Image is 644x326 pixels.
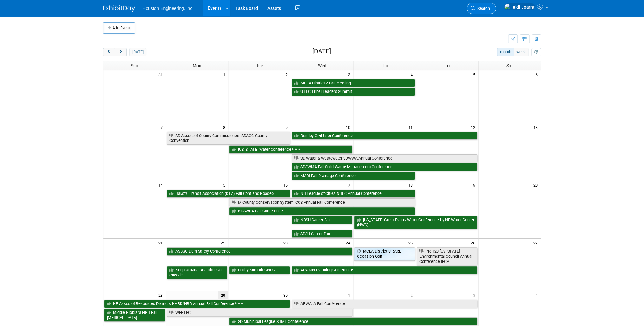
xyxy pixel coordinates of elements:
[142,6,194,11] span: Houston Engineering, Inc.
[292,163,477,171] a: SDSWMA Fall Solid Waste Management Conference
[285,123,291,131] span: 9
[533,239,541,247] span: 27
[410,70,416,78] span: 4
[292,79,415,87] a: MCEA District 2 Fall Meeting
[470,181,478,189] span: 19
[535,70,541,78] span: 6
[444,63,450,68] span: Fri
[410,291,416,299] span: 2
[229,198,415,207] a: IA County Conservation System ICCS Annual Fall Conference
[104,309,165,322] a: Middle Niobrara NRD Fall [MEDICAL_DATA]
[475,6,490,11] span: Search
[347,70,353,78] span: 3
[285,70,291,78] span: 2
[514,48,528,56] button: week
[535,291,541,299] span: 4
[218,291,228,299] span: 29
[229,145,352,154] a: [US_STATE] Water Conference
[222,123,228,131] span: 8
[158,181,166,189] span: 14
[354,216,477,229] a: [US_STATE] Great Plains Water Conference by NE Water Center (NWC)
[167,132,290,145] a: SD Assoc. of County Commissioners SDACC County Convention
[504,3,535,10] img: Heidi Joarnt
[292,230,352,238] a: SDSU Career Fair
[193,63,201,68] span: Mon
[408,239,416,247] span: 25
[167,190,290,198] a: Dakota Transit Association (DTA) Fall Conf and Roadeo
[531,48,541,56] button: myCustomButton
[345,239,353,247] span: 24
[292,132,477,140] a: Bentley Civil User Conference
[381,63,388,68] span: Thu
[292,154,477,163] a: SD Water & Wastewater SDWWA Annual Conference
[256,63,263,68] span: Tue
[158,70,166,78] span: 31
[229,207,415,215] a: NDSWRA Fall Conference
[292,172,415,180] a: MADI Fall Drainage Conference
[292,266,477,274] a: APA MN Planning Conference
[408,181,416,189] span: 18
[318,63,326,68] span: Wed
[533,181,541,189] span: 20
[104,300,290,308] a: NE Assoc of Resources Districts NARD/NRD Annual Fall Conference
[345,181,353,189] span: 17
[283,239,291,247] span: 23
[222,70,228,78] span: 1
[131,63,138,68] span: Sun
[167,309,352,317] a: WEFTEC
[472,70,478,78] span: 5
[220,239,228,247] span: 22
[292,216,352,224] a: NDSU Career Fair
[103,5,135,12] img: ExhibitDay
[312,48,331,55] h2: [DATE]
[292,88,415,96] a: UTTC Tribal Leaders Summit
[417,247,477,265] a: ProH20 [US_STATE] Environmental Council Annual Conference IECA
[229,266,290,274] a: Policy Summit GNDC
[470,123,478,131] span: 12
[283,181,291,189] span: 16
[345,123,353,131] span: 10
[472,291,478,299] span: 3
[354,247,415,260] a: MCEA District 8 RARE Occasion Golf
[220,181,228,189] span: 15
[283,291,291,299] span: 30
[229,317,477,326] a: SD Municipal League SDML Conference
[167,266,227,279] a: Keep Omaha Beautiful Golf Classic
[167,247,352,256] a: ASDSO Dam Safety Conference
[467,3,496,14] a: Search
[408,123,416,131] span: 11
[292,190,415,198] a: ND League of Cities NDLC Annual Conference
[534,50,538,54] i: Personalize Calendar
[292,300,477,308] a: APWA IA Fall Conference
[506,63,513,68] span: Sat
[347,291,353,299] span: 1
[158,239,166,247] span: 21
[115,48,126,56] button: next
[129,48,146,56] button: [DATE]
[160,123,166,131] span: 7
[103,22,135,34] button: Add Event
[497,48,514,56] button: month
[158,291,166,299] span: 28
[470,239,478,247] span: 26
[103,48,115,56] button: prev
[533,123,541,131] span: 13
